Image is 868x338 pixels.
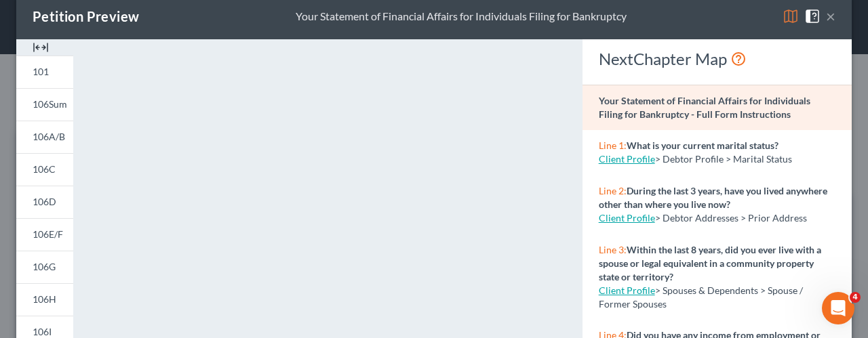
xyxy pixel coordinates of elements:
span: 106E/F [33,228,63,240]
button: × [826,8,835,24]
strong: What is your current marital status? [627,140,778,151]
img: help-close-5ba153eb36485ed6c1ea00a893f15db1cb9b99d6cae46e1a8edb6c62d00a1a76.svg [804,8,821,24]
strong: Within the last 8 years, did you ever live with a spouse or legal equivalent in a community prope... [599,244,821,282]
a: 106D [16,186,73,218]
span: > Spouses & Dependents > Spouse / Former Spouses [599,284,803,310]
a: 106G [16,251,73,283]
a: 106A/B [16,121,73,153]
span: 106C [33,163,56,175]
a: Client Profile [599,212,655,224]
a: 106E/F [16,218,73,251]
strong: During the last 3 years, have you lived anywhere other than where you live now? [599,185,827,210]
iframe: Intercom live chat [822,292,854,324]
span: 106G [33,261,56,272]
div: Your Statement of Financial Affairs for Individuals Filing for Bankruptcy [296,9,627,24]
span: > Debtor Addresses > Prior Address [655,212,807,224]
span: Line 2: [599,185,627,196]
strong: Your Statement of Financial Affairs for Individuals Filing for Bankruptcy - Full Form Instructions [599,95,810,120]
span: > Debtor Profile > Marital Status [655,153,792,165]
span: 106Sum [33,98,67,110]
span: 4 [850,292,861,303]
span: Line 3: [599,244,627,255]
span: 106D [33,196,56,207]
a: 101 [16,56,73,88]
a: Client Profile [599,284,655,296]
span: Line 1: [599,140,627,151]
img: map-eea8200ae884c6f1103ae1953ef3d486a96c86aabb227e865a55264e3737af1f.svg [783,8,799,24]
a: Client Profile [599,153,655,165]
a: 106H [16,283,73,316]
a: 106Sum [16,88,73,121]
span: 106H [33,293,56,305]
span: 106I [33,326,52,337]
img: expand-e0f6d898513216a626fdd78e52531dac95497ffd26381d4c15ee2fc46db09dca.svg [33,39,49,56]
span: 106A/B [33,131,65,142]
a: 106C [16,153,73,186]
span: 101 [33,66,49,77]
div: NextChapter Map [599,48,835,70]
div: Petition Preview [33,7,139,26]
